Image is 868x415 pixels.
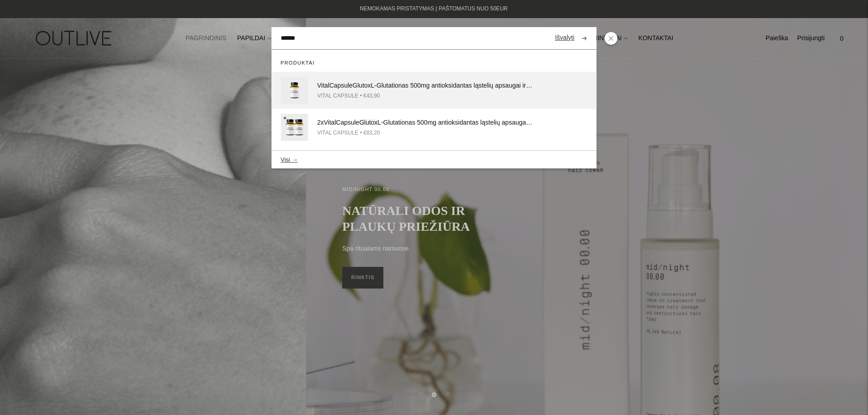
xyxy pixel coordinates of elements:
[281,114,308,141] img: VitalCapsule-Glutox-glutationas-outlive_1_d53ea90c-ea13-4943-b829-3cee4a6cc4fd_120x.png
[317,117,533,128] div: 2xVitalCapsule L-Glutationas 500mg antioksidantas ląstelių apsaugai ir imunitetui 30kap.
[281,77,308,104] img: VitalCapsule-Glutox-glutationas-outlive_120x.png
[272,72,597,109] a: VitalCapsuleGlutoxL-Glutationas 500mg antioksidantas ląstelių apsaugai ir imunitetui 30kaps VITAL...
[555,33,575,43] a: Išvalyti
[359,119,377,126] span: Glutox
[353,82,371,89] span: Glutox
[317,91,533,101] div: VITAL CAPSULE • €43,90
[272,109,597,146] a: 2xVitalCapsuleGlutoxL-Glutationas 500mg antioksidantas ląstelių apsaugai ir imunitetui 30kap. VIT...
[317,128,533,138] div: VITAL CAPSULE • €83,20
[281,156,298,163] button: Visi →
[317,80,533,91] div: VitalCapsule L-Glutationas 500mg antioksidantas ląstelių apsaugai ir imunitetui 30kaps
[272,50,597,72] div: Produktai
